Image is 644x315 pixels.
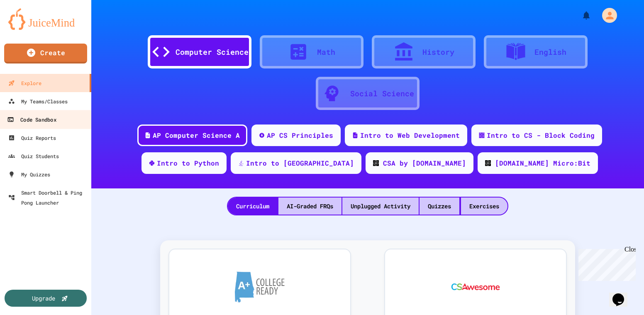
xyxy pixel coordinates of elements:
div: Computer Science [176,46,249,58]
div: Smart Doorbell & Ping Pong Launcher [8,188,88,208]
div: Curriculum [228,198,278,215]
div: Intro to CS - Block Coding [487,130,595,140]
div: Intro to Web Development [360,130,460,140]
div: [DOMAIN_NAME] Micro:Bit [495,158,590,168]
div: My Quizzes [8,169,50,179]
div: English [534,46,566,58]
div: My Account [593,6,619,25]
img: CODE_logo_RGB.png [485,160,491,166]
div: AP Computer Science A [153,130,240,140]
div: Math [317,46,335,58]
a: Create [4,44,87,63]
div: Quiz Students [8,151,59,161]
div: Intro to Python [157,158,219,168]
div: CSA by [DOMAIN_NAME] [383,158,466,168]
div: Chat with us now!Close [3,3,57,53]
div: My Teams/Classes [8,96,68,106]
div: AI-Graded FRQs [278,198,342,215]
iframe: chat widget [609,282,636,307]
div: Exercises [461,198,507,215]
div: Unplugged Activity [342,198,419,215]
img: A+ College Ready [235,271,285,303]
div: Quiz Reports [8,133,56,143]
div: AP CS Principles [267,130,333,140]
img: CODE_logo_RGB.png [373,160,379,166]
div: My Notifications [566,8,593,22]
div: History [422,46,454,58]
div: Code Sandbox [7,115,56,125]
div: Upgrade [32,294,55,303]
img: CS Awesome [443,262,508,312]
img: logo-orange.svg [8,8,83,30]
div: Explore [8,78,41,88]
div: Intro to [GEOGRAPHIC_DATA] [246,158,354,168]
div: Social Science [350,88,414,99]
iframe: chat widget [575,246,636,281]
div: Quizzes [420,198,459,215]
